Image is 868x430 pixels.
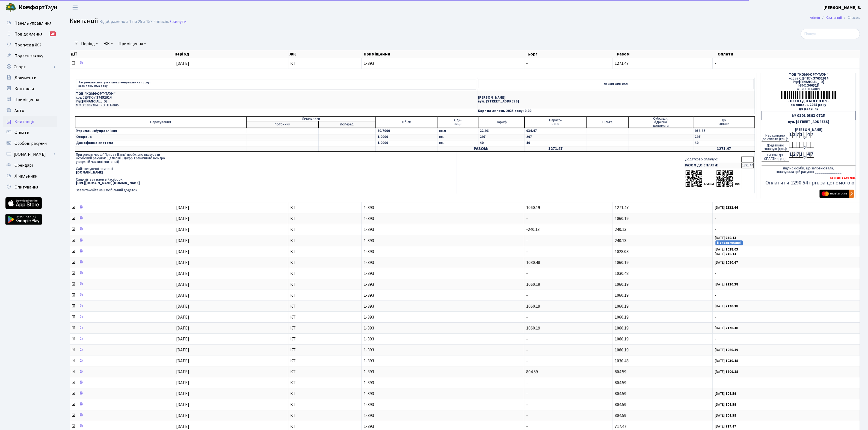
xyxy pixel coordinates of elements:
b: 717.47 [725,424,736,429]
span: -240.13 [526,226,540,232]
button: Переключити навігацію [68,3,82,12]
span: КТ [290,348,359,352]
span: - [526,347,528,353]
span: [DATE] [176,347,189,353]
span: - [715,337,857,341]
b: [DOMAIN_NAME] [76,170,103,175]
p: ТОВ "КОМФОРТ-ТАУН" [76,92,476,96]
div: 1 [799,152,803,158]
span: КТ [290,370,359,374]
span: Документи [14,75,36,81]
span: [DATE] [176,314,189,320]
span: КТ [290,326,359,330]
span: [DATE] [176,260,189,266]
span: - [526,249,528,255]
span: 1-393 [364,413,522,418]
div: 2 [792,152,796,158]
b: 2120.38 [725,326,738,331]
span: - [526,238,528,244]
b: 2120.38 [725,304,738,309]
div: , [803,132,807,138]
nav: breadcrumb [802,12,868,23]
span: 1-393 [364,391,522,396]
input: Пошук... [801,29,860,39]
small: [DATE]: [715,235,736,240]
div: Відображено з 1 по 25 з 158 записів. [99,19,169,24]
span: 1060.19 [526,205,540,211]
td: 22.96 [478,128,525,134]
th: Дії [70,50,174,58]
td: 934.47 [525,128,586,134]
small: [DATE]: [715,413,736,418]
span: 1060.19 [615,336,629,342]
span: 1-393 [364,402,522,407]
div: Додатково сплачую (грн.): [762,142,789,152]
span: - [715,293,857,298]
a: Документи [3,72,57,83]
td: 1271.47 [525,146,586,152]
a: Подати заявку [3,51,57,61]
span: - [526,292,528,298]
b: 804.59 [725,391,736,396]
span: 1-393 [364,348,522,352]
span: КТ [290,391,359,396]
a: Admin [810,15,820,20]
span: 1-393 [364,216,522,221]
div: 7 [810,132,814,138]
span: 1060.19 [615,281,629,287]
span: 1060.19 [615,292,629,298]
span: 1-393 [364,205,522,210]
span: [DATE] [176,216,189,222]
span: - [526,402,528,408]
span: 1-393 [364,249,522,254]
small: [DATE]: [715,260,738,265]
a: Контакти [3,83,57,94]
span: 1-393 [364,293,522,298]
span: 1060.19 [526,281,540,287]
th: ЖК [289,50,363,58]
span: [DATE] [176,292,189,298]
b: 1028.03 [725,247,738,252]
span: [DATE] [176,423,189,429]
span: - [526,423,528,429]
div: 1 [799,132,803,138]
span: - [526,270,528,276]
div: 4 [807,152,810,158]
div: , [803,142,807,148]
th: Разом [616,50,717,58]
span: [DATE] [176,413,189,419]
span: 804.59 [615,369,626,375]
td: 1271.47 [693,146,754,152]
span: КТ [290,216,359,221]
span: - [526,358,528,364]
b: 1030.48 [725,358,738,363]
span: [DATE] [176,60,189,66]
a: [DOMAIN_NAME] [3,149,57,160]
span: [DATE] [176,281,189,287]
img: Masterpass [819,190,854,198]
td: 934.47 [693,128,754,134]
small: [DATE]: [715,424,736,429]
div: , [803,152,807,158]
p: № 0101 0393 0725 [478,79,754,89]
span: 1030.48 [615,358,629,364]
span: [DATE] [176,380,189,386]
a: Скинути [170,19,186,24]
span: 240.13 [615,226,626,232]
b: 804.59 [725,402,736,407]
td: 297 [693,134,754,140]
div: № 0101 0393 0725 [762,111,855,120]
span: КТ [290,402,359,407]
div: [PERSON_NAME] [762,128,855,132]
small: [DATE]: [715,391,736,396]
span: - [526,413,528,419]
div: - П О В І Д О М Л Е Н Н Я - [762,99,855,103]
span: 1-393 [364,337,522,341]
td: 1271.47 [741,163,754,168]
span: КТ [290,260,359,265]
span: 1-393 [364,238,522,243]
span: [DATE] [176,391,189,397]
span: 1271.47 [615,205,629,211]
td: кв. [437,134,478,140]
p: код ЄДРПОУ: [76,96,476,99]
